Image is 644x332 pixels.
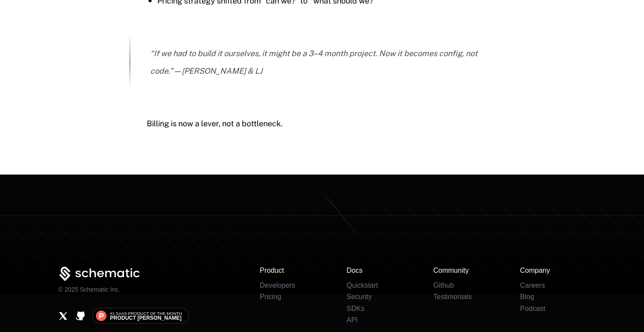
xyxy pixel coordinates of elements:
a: Careers [520,282,545,289]
h3: Community [433,267,499,275]
a: Podcast [520,305,545,312]
a: Github [433,282,454,289]
p: Billing is now a lever, not a bottleneck. [147,115,497,132]
a: X [58,311,68,321]
span: Product [PERSON_NAME] [110,315,181,321]
a: API [347,316,358,324]
a: #1 SaaS Product of the MonthProduct [PERSON_NAME] [92,308,189,324]
p: “If we had to build it ourselves, it might be a 3–4 month project. Now it becomes config, not cod... [150,45,497,80]
a: Blog [520,293,534,300]
h3: Product [260,267,326,275]
a: Developers [260,282,295,289]
h3: Docs [347,267,412,275]
a: Github [75,311,85,321]
a: Testimonials [433,293,472,300]
a: Pricing [260,293,281,300]
a: Security [347,293,372,300]
h3: Company [520,267,586,275]
a: SDKs [347,305,364,312]
a: Quickstart [347,282,378,289]
p: © 2025 Schematic Inc. [58,285,120,294]
span: #1 SaaS Product of the Month [110,311,182,316]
